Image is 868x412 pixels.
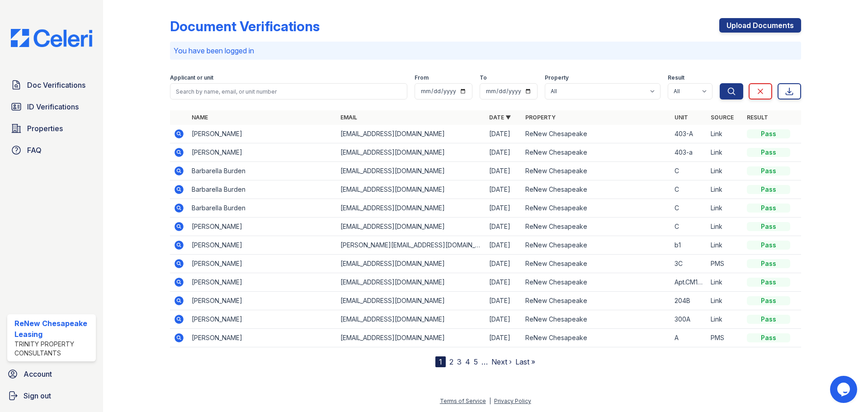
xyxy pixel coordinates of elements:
td: [EMAIL_ADDRESS][DOMAIN_NAME] [337,199,486,218]
td: [EMAIL_ADDRESS][DOMAIN_NAME] [337,218,486,236]
td: [DATE] [486,236,522,255]
iframe: chat widget [830,376,859,403]
td: ReNew Chesapeake [522,236,670,255]
td: C [671,218,707,236]
span: Properties [27,123,63,134]
label: From [415,74,429,81]
td: [EMAIL_ADDRESS][DOMAIN_NAME] [337,125,486,143]
a: Property [525,114,556,121]
td: Link [707,125,743,143]
div: | [489,398,491,404]
a: Unit [675,114,688,121]
a: 5 [474,357,478,366]
td: Barbarella Burden [188,199,337,218]
a: Sign out [4,387,99,405]
a: Terms of Service [440,398,486,404]
td: ReNew Chesapeake [522,125,670,143]
input: Search by name, email, or unit number [170,83,407,99]
a: Account [4,365,99,383]
div: Pass [747,278,790,287]
div: Pass [747,222,790,231]
td: [DATE] [486,310,522,329]
span: ID Verifications [27,101,79,112]
div: Pass [747,204,790,213]
td: [PERSON_NAME][EMAIL_ADDRESS][DOMAIN_NAME] [337,236,486,255]
a: Properties [7,119,96,137]
td: Link [707,143,743,162]
td: [DATE] [486,162,522,180]
span: FAQ [27,145,42,156]
div: Document Verifications [170,18,320,34]
td: [DATE] [486,125,522,143]
a: Next › [491,357,512,366]
td: 300A [671,310,707,329]
td: [PERSON_NAME] [188,310,337,329]
td: Link [707,236,743,255]
a: Source [711,114,734,121]
a: Doc Verifications [7,76,96,94]
td: [DATE] [486,273,522,292]
td: [PERSON_NAME] [188,329,337,347]
td: C [671,162,707,180]
span: Sign out [24,390,51,401]
td: Link [707,199,743,218]
td: [EMAIL_ADDRESS][DOMAIN_NAME] [337,292,486,310]
td: ReNew Chesapeake [522,329,670,347]
td: 403-A [671,125,707,143]
a: Privacy Policy [494,398,531,404]
td: Barbarella Burden [188,162,337,180]
td: C [671,199,707,218]
a: Date ▼ [489,114,511,121]
td: ReNew Chesapeake [522,310,670,329]
td: ReNew Chesapeake [522,143,670,162]
td: [PERSON_NAME] [188,292,337,310]
td: [DATE] [486,292,522,310]
div: 1 [435,356,446,367]
td: [EMAIL_ADDRESS][DOMAIN_NAME] [337,143,486,162]
span: Doc Verifications [27,80,85,90]
div: Pass [747,333,790,342]
a: Name [192,114,208,121]
a: Last » [515,357,535,366]
td: ReNew Chesapeake [522,199,670,218]
td: A [671,329,707,347]
td: Link [707,310,743,329]
td: Link [707,162,743,180]
td: [DATE] [486,329,522,347]
label: Result [668,74,684,81]
td: Link [707,218,743,236]
div: Pass [747,148,790,157]
td: PMS [707,255,743,273]
p: You have been logged in [174,45,797,56]
td: [PERSON_NAME] [188,125,337,143]
td: Link [707,180,743,199]
div: Pass [747,185,790,194]
div: Pass [747,166,790,175]
a: 4 [465,357,470,366]
td: ReNew Chesapeake [522,255,670,273]
a: 3 [457,357,462,366]
td: [EMAIL_ADDRESS][DOMAIN_NAME] [337,329,486,347]
div: Pass [747,241,790,250]
label: To [480,74,487,81]
a: Upload Documents [719,18,801,33]
td: [EMAIL_ADDRESS][DOMAIN_NAME] [337,255,486,273]
div: Pass [747,129,790,138]
td: ReNew Chesapeake [522,218,670,236]
td: ReNew Chesapeake [522,292,670,310]
td: [EMAIL_ADDRESS][DOMAIN_NAME] [337,273,486,292]
td: [PERSON_NAME] [188,236,337,255]
td: [EMAIL_ADDRESS][DOMAIN_NAME] [337,180,486,199]
img: CE_Logo_Blue-a8612792a0a2168367f1c8372b55b34899dd931a85d93a1a3d3e32e68fde9ad4.png [4,29,99,47]
label: Applicant or unit [170,74,213,81]
label: Property [545,74,569,81]
td: [DATE] [486,199,522,218]
td: [DATE] [486,143,522,162]
td: Apt.CM114523 [671,273,707,292]
a: ID Verifications [7,98,96,116]
td: 403-a [671,143,707,162]
td: [EMAIL_ADDRESS][DOMAIN_NAME] [337,162,486,180]
td: [PERSON_NAME] [188,143,337,162]
a: 2 [449,357,453,366]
